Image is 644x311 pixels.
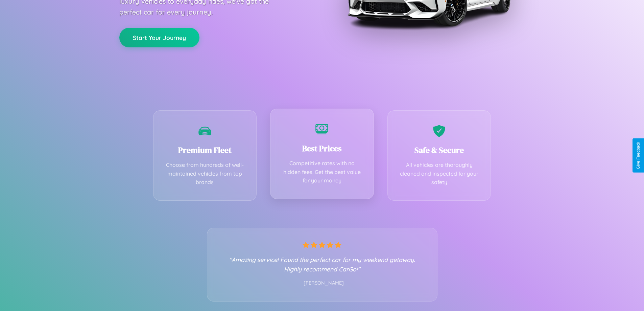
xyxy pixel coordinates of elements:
p: Competitive rates with no hidden fees. Get the best value for your money [281,159,363,185]
p: Choose from hundreds of well-maintained vehicles from top brands [164,161,246,187]
p: All vehicles are thoroughly cleaned and inspected for your safety [398,161,481,187]
div: Give Feedback [636,142,641,169]
h3: Best Prices [281,143,363,154]
h3: Premium Fleet [164,145,246,156]
button: Start Your Journey [119,28,199,47]
p: "Amazing service! Found the perfect car for my weekend getaway. Highly recommend CarGo!" [221,255,424,274]
h3: Safe & Secure [398,145,481,156]
p: - [PERSON_NAME] [221,279,424,288]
